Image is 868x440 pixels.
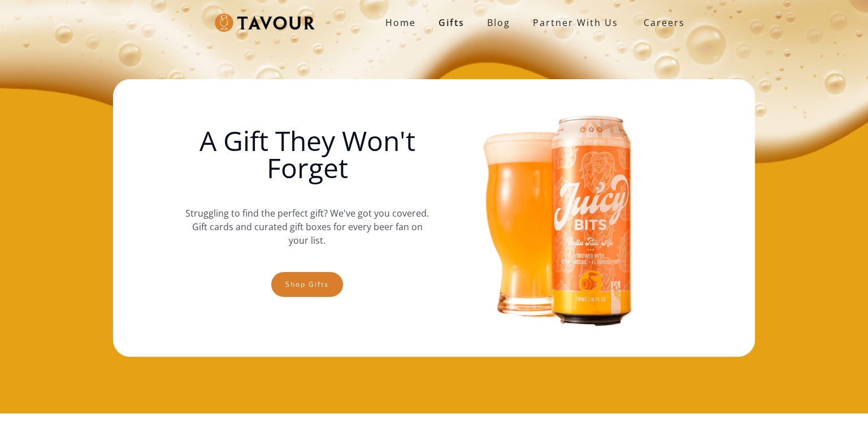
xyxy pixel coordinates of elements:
[522,11,630,34] a: partner with us
[427,11,476,34] a: Gifts
[185,195,429,258] p: Struggling to find the perfect gift? We've got you covered. Gift cards and curated gift boxes for...
[644,11,685,34] strong: Careers
[476,11,522,34] a: Blog
[185,127,429,182] h1: A Gift They Won't Forget
[385,16,416,29] strong: Home
[374,11,427,34] a: Home
[271,272,343,297] a: Shop gifts
[630,7,693,38] a: Careers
